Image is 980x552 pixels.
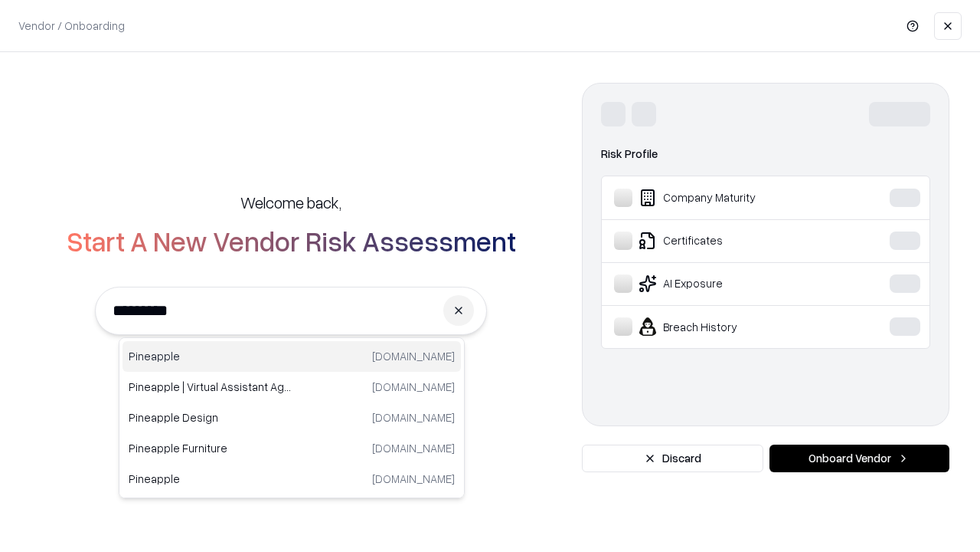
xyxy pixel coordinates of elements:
[67,225,516,256] h2: Start A New Vendor Risk Assessment
[18,18,125,34] p: Vendor / Onboarding
[601,145,930,163] div: Risk Profile
[372,409,455,426] p: [DOMAIN_NAME]
[119,337,465,498] div: Suggestions
[372,440,455,456] p: [DOMAIN_NAME]
[129,379,292,395] p: Pineapple | Virtual Assistant Agency
[769,445,949,472] button: Onboard Vendor
[129,440,292,456] p: Pineapple Furniture
[614,317,843,336] div: Breach History
[582,445,763,472] button: Discard
[614,189,843,207] div: Company Maturity
[129,348,292,364] p: Pineapple
[240,192,341,213] h5: Welcome back,
[372,379,455,395] p: [DOMAIN_NAME]
[614,274,843,293] div: AI Exposure
[372,348,455,364] p: [DOMAIN_NAME]
[129,471,292,487] p: Pineapple
[614,232,843,250] div: Certificates
[372,471,455,487] p: [DOMAIN_NAME]
[129,409,292,426] p: Pineapple Design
